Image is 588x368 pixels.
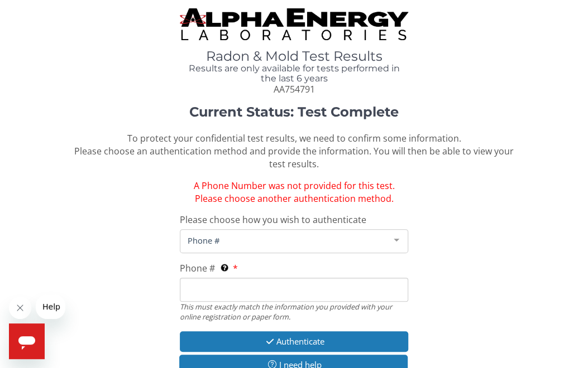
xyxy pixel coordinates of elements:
[189,104,399,120] strong: Current Status: Test Complete
[180,331,408,352] button: Authenticate
[74,132,514,170] span: To protect your confidential test results, we need to confirm some information. Please choose an ...
[9,323,45,359] iframe: Button to launch messaging window
[180,49,408,64] h1: Radon & Mold Test Results
[193,180,394,205] span: A Phone Number was not provided for this test. Please choose another authentication method.
[180,262,215,274] span: Phone #
[9,297,31,319] iframe: Close message
[273,83,314,95] span: AA754791
[180,64,408,83] h4: Results are only available for tests performed in the last 6 years
[180,302,408,322] div: This must exactly match the information you provided with your online registration or paper form.
[185,234,385,246] span: Phone #
[36,294,65,319] iframe: Message from company
[180,214,366,226] span: Please choose how you wish to authenticate
[180,8,408,40] img: TightCrop.jpg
